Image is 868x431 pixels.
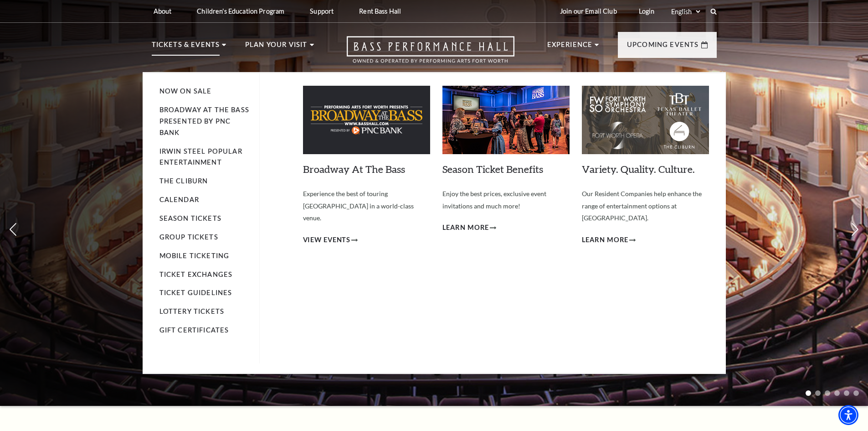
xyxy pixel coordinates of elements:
p: Tickets & Events [152,39,220,56]
a: View Events [303,234,358,246]
img: batb-meganav-279x150.jpg [303,86,430,154]
p: Experience the best of touring [GEOGRAPHIC_DATA] in a world-class venue. [303,188,430,224]
p: Children's Education Program [197,7,284,15]
span: Learn More [582,234,629,246]
a: Learn More Season Ticket Benefits [442,222,497,234]
a: Ticket Exchanges [159,270,233,278]
p: Support [310,7,334,15]
p: Plan Your Visit [245,39,308,56]
span: View Events [303,234,351,246]
p: Upcoming Events [627,39,699,56]
p: About [154,7,172,15]
p: Experience [547,39,593,56]
a: Irwin Steel Popular Entertainment [159,147,242,166]
a: Variety. Quality. Culture. [582,163,695,175]
a: Season Tickets [159,214,221,222]
a: Broadway At The Bass [303,163,405,175]
a: Season Ticket Benefits [442,163,543,175]
a: Learn More Variety. Quality. Culture. [582,234,636,246]
a: Ticket Guidelines [159,289,232,296]
p: Rent Bass Hall [359,7,401,15]
img: 11121_resco_mega-nav-individual-block_279x150.jpg [582,86,709,154]
a: Group Tickets [159,233,218,241]
p: Our Resident Companies help enhance the range of entertainment options at [GEOGRAPHIC_DATA]. [582,188,709,224]
a: Broadway At The Bass presented by PNC Bank [159,106,249,136]
p: Enjoy the best prices, exclusive event invitations and much more! [442,188,570,212]
span: Learn More [442,222,489,234]
a: Lottery Tickets [159,307,225,315]
a: The Cliburn [159,177,208,185]
a: Mobile Ticketing [159,252,230,260]
img: benefits_mega-nav_279x150.jpg [442,86,570,154]
a: Now On Sale [159,87,212,95]
div: Accessibility Menu [838,405,858,425]
a: Gift Certificates [159,326,229,334]
select: Select: [669,7,702,16]
a: Calendar [159,196,199,203]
